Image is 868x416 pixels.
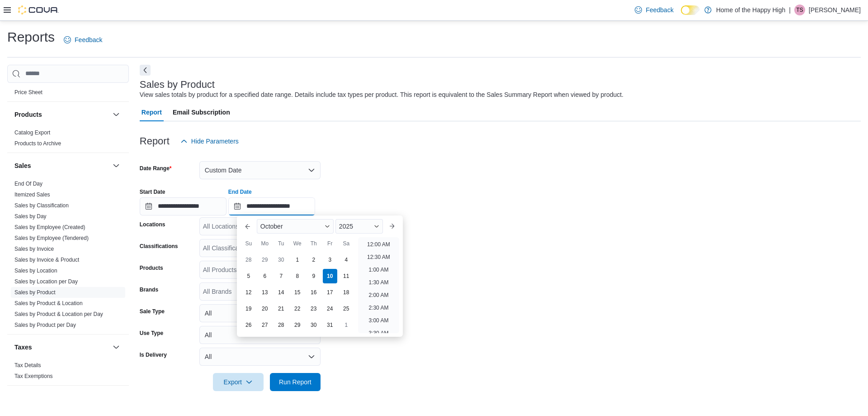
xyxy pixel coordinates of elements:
p: Home of the Happy High [716,5,785,15]
button: Taxes [111,342,122,353]
span: Tax Details [14,362,41,369]
div: day-31 [323,318,337,332]
label: End Date [228,188,252,196]
span: Hide Parameters [191,137,239,146]
div: View sales totals by product for a specified date range. Details include tax types per product. T... [140,90,623,100]
button: Hide Parameters [177,132,242,150]
button: Next [140,65,151,76]
span: Sales by Location per Day [14,278,78,285]
span: Sales by Classification [14,202,69,209]
div: day-20 [258,301,272,316]
a: Sales by Location per Day [14,278,78,285]
input: Press the down key to enter a popover containing a calendar. Press the escape key to close the po... [228,197,315,215]
button: All [199,348,321,366]
div: day-11 [339,269,354,283]
div: day-1 [339,318,354,332]
span: Feedback [646,5,673,14]
div: Taxes [7,360,129,385]
span: Dark Mode [681,15,681,15]
span: October [260,223,283,230]
a: Catalog Export [14,129,50,136]
label: Sale Type [140,308,165,315]
a: Sales by Product & Location [14,300,83,306]
a: Sales by Classification [14,202,69,209]
span: Export [218,373,258,391]
div: day-8 [290,269,305,283]
div: day-5 [241,269,256,283]
span: Price Sheet [14,89,42,96]
a: End Of Day [14,181,42,187]
div: Tu [274,236,288,251]
div: day-2 [307,253,321,267]
input: Press the down key to open a popover containing a calendar. [140,197,226,215]
div: day-29 [290,318,305,332]
div: Mo [258,236,272,251]
div: day-16 [307,285,321,300]
p: | [789,5,791,15]
span: Report [142,103,162,121]
a: Sales by Invoice & Product [14,257,79,263]
label: Locations [140,221,165,228]
div: day-6 [258,269,272,283]
a: Sales by Employee (Created) [14,224,85,230]
div: Pricing [7,87,129,101]
div: We [290,236,305,251]
div: day-7 [274,269,288,283]
span: Itemized Sales [14,191,50,198]
div: day-26 [241,318,256,332]
span: Products to Archive [14,140,61,147]
li: 12:30 AM [363,252,394,263]
li: 3:00 AM [365,315,392,326]
div: day-17 [323,285,337,300]
a: Products to Archive [14,140,61,147]
div: day-12 [241,285,256,300]
div: Products [7,127,129,153]
div: day-24 [323,301,337,316]
div: Fr [323,236,337,251]
li: 1:30 AM [365,277,392,288]
div: day-25 [339,301,354,316]
div: Su [241,236,256,251]
div: day-18 [339,285,354,300]
span: Tax Exemptions [14,373,53,380]
li: 2:00 AM [365,290,392,301]
button: Custom Date [199,161,321,179]
div: day-19 [241,301,256,316]
p: [PERSON_NAME] [809,5,861,15]
div: day-23 [307,301,321,316]
span: Sales by Invoice [14,245,54,253]
button: Run Report [270,373,321,391]
div: day-10 [323,269,337,283]
a: Feedback [631,1,677,19]
a: Price Sheet [14,89,42,96]
a: Sales by Employee (Tendered) [14,235,89,241]
span: Feedback [75,35,102,44]
a: Sales by Product per Day [14,322,76,328]
a: Itemized Sales [14,191,50,198]
label: Products [140,264,163,272]
span: Sales by Product & Location [14,300,83,307]
div: day-21 [274,301,288,316]
button: Sales [111,160,122,171]
li: 3:30 AM [365,328,392,339]
div: Tynica Schmode [794,5,805,15]
span: Sales by Day [14,213,47,220]
label: Classifications [140,243,178,250]
a: Tax Exemptions [14,373,53,379]
div: Sa [339,236,354,251]
button: Previous Month [241,219,255,234]
div: day-9 [307,269,321,283]
div: day-29 [258,253,272,267]
div: day-13 [258,285,272,300]
div: day-22 [290,301,305,316]
div: Button. Open the year selector. 2025 is currently selected. [335,219,383,234]
div: day-28 [241,253,256,267]
span: Run Report [279,378,311,387]
img: Cova [18,5,59,14]
a: Sales by Product & Location per Day [14,311,103,317]
a: Sales by Location [14,268,57,274]
label: Start Date [140,188,165,196]
div: Sales [7,178,129,334]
